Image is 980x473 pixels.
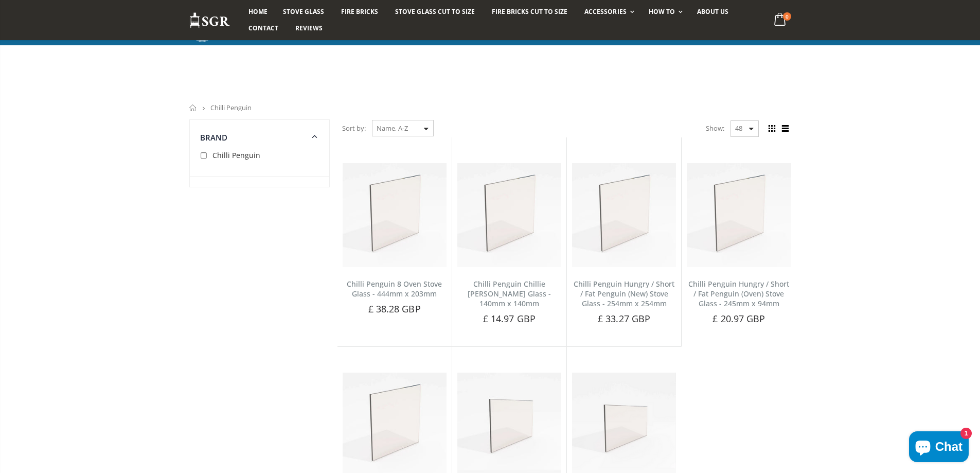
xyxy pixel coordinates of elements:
span: Stove Glass Cut To Size [395,7,475,16]
span: £ 33.27 GBP [598,312,650,325]
a: Home [241,4,275,20]
img: Chilli Penguin Hungry / Short / Fat Penguin (New) Stove Glass [572,163,676,267]
img: Stove Glass Replacement [189,12,230,29]
a: 0 [770,10,791,30]
span: Contact [248,24,278,32]
a: Accessories [577,4,639,20]
a: Fire Bricks Cut To Size [484,4,575,20]
span: Sort by: [342,119,366,137]
span: Stove Glass [283,7,324,16]
a: Stove Glass Cut To Size [387,4,483,20]
a: How To [641,4,688,20]
span: Show: [706,120,724,136]
span: 0 [783,12,791,21]
span: Brand [200,132,228,143]
span: Accessories [584,7,626,16]
span: List view [780,123,791,134]
a: Home [189,104,197,111]
a: Stove Glass [275,4,332,20]
a: Chilli Penguin Chillie [PERSON_NAME] Glass - 140mm x 140mm [468,279,551,308]
span: £ 20.97 GBP [712,312,765,325]
span: Fire Bricks Cut To Size [492,7,567,16]
inbox-online-store-chat: Shopify online store chat [906,431,972,465]
span: Fire Bricks [341,7,378,16]
a: About us [689,4,736,20]
span: Chilli Penguin [210,103,252,112]
img: Chilli Penguin Chilli Billie Stove Glass [457,163,561,267]
a: Chilli Penguin Hungry / Short / Fat Penguin (New) Stove Glass - 254mm x 254mm [574,279,674,308]
span: Home [248,7,268,16]
span: Grid view [767,123,778,134]
img: Chilli Penguin Hungry / Short / Fat Penguin (Oven) Stove Glass [687,163,791,267]
a: Fire Bricks [333,4,386,20]
img: Chilli Penguin 8 Oven Stove Glass [343,163,447,267]
a: Chilli Penguin Hungry / Short / Fat Penguin (Oven) Stove Glass - 245mm x 94mm [688,279,789,308]
span: £ 14.97 GBP [483,312,536,325]
span: Chilli Penguin [212,150,260,160]
a: Reviews [288,20,330,37]
a: Contact [241,20,286,37]
a: Chilli Penguin 8 Oven Stove Glass - 444mm x 203mm [347,279,442,299]
span: Reviews [295,24,323,32]
span: About us [697,7,728,16]
span: £ 38.28 GBP [368,303,421,315]
span: How To [649,7,675,16]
